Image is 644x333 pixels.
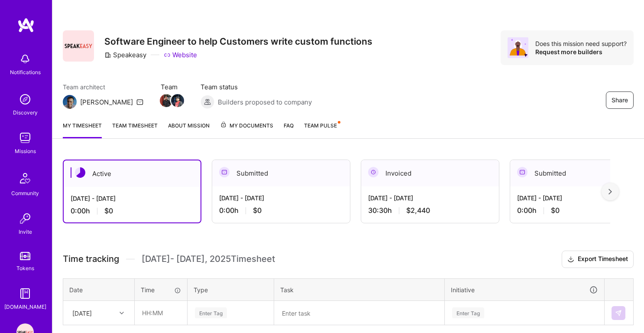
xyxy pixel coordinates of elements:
div: Enter Tag [452,306,484,320]
img: Submit [615,310,622,317]
span: Team Pulse [304,122,337,129]
div: [DATE] - [DATE] [71,194,194,203]
div: Invite [19,227,32,236]
img: Submitted [517,167,527,177]
span: Time tracking [63,254,119,264]
img: Team Architect [63,95,77,109]
div: Active [64,160,201,187]
a: Website [164,50,197,59]
span: Team [161,82,183,91]
a: About Mission [168,121,210,138]
input: HH:MM [135,301,187,324]
span: $2,440 [406,206,430,215]
div: [DATE] - [DATE] [368,193,492,202]
i: icon Mail [136,98,143,105]
div: [DATE] - [DATE] [219,193,343,202]
img: Submitted [219,167,230,177]
img: guide book [16,285,34,302]
span: Share [612,96,628,104]
a: Team Pulse [304,121,340,138]
img: Builders proposed to company [201,95,214,109]
div: [DATE] - [DATE] [517,193,641,202]
div: Notifications [10,68,41,77]
div: Enter Tag [195,306,227,320]
img: Company Logo [63,30,94,62]
span: My Documents [220,121,273,131]
div: [DOMAIN_NAME] [4,302,46,311]
span: $0 [551,206,560,215]
a: FAQ [284,121,294,138]
span: Team status [201,82,312,91]
div: [DATE] [72,308,92,317]
a: Team Member Avatar [161,93,172,108]
img: Team Member Avatar [171,94,184,107]
a: Team timesheet [112,121,158,138]
th: Type [188,278,274,301]
div: Community [11,189,39,198]
div: Submitted [212,160,350,186]
img: bell [16,50,34,68]
img: Team Member Avatar [160,94,173,107]
span: Team architect [63,82,143,91]
a: Team Member Avatar [172,93,183,108]
div: Time [141,285,181,294]
div: Tokens [16,264,34,273]
img: Invite [16,210,34,227]
span: [DATE] - [DATE] , 2025 Timesheet [142,254,275,264]
img: Avatar [508,37,528,58]
img: right [608,189,612,195]
span: $0 [104,206,113,215]
img: Invoiced [368,167,379,177]
img: Active [75,167,85,178]
div: 30:30 h [368,206,492,215]
span: $0 [253,206,262,215]
i: icon Chevron [120,311,124,315]
div: [PERSON_NAME] [80,98,133,107]
div: Speakeasy [104,50,146,59]
div: Does this mission need support? [535,39,627,48]
th: Date [63,278,135,301]
div: Discovery [13,108,38,117]
h3: Software Engineer to help Customers write custom functions [104,36,372,47]
img: tokens [20,252,30,260]
i: icon Download [567,255,574,264]
button: Share [606,91,634,109]
i: icon CompanyGray [104,52,111,59]
img: Community [15,168,36,189]
img: teamwork [16,129,34,147]
div: Invoiced [361,160,499,186]
button: Export Timesheet [562,251,634,268]
div: 0:00 h [219,206,343,215]
div: Initiative [451,285,598,295]
div: 0:00 h [71,206,194,215]
a: My Documents [220,121,273,138]
div: Missions [15,147,36,156]
img: logo [17,17,35,33]
div: Request more builders [535,48,627,56]
div: 0:00 h [517,206,641,215]
img: discovery [16,91,34,108]
a: My timesheet [63,121,102,138]
th: Task [274,278,445,301]
span: Builders proposed to company [218,98,312,107]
